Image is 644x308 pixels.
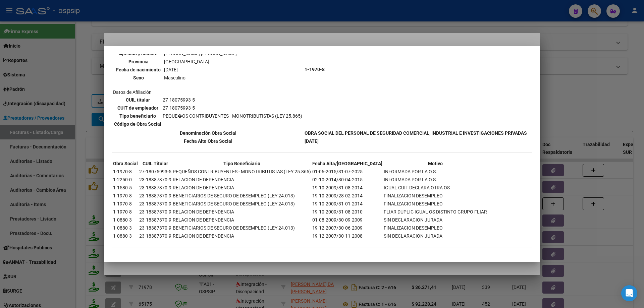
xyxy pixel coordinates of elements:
td: 19-10-2009/31-08-2010 [312,208,383,215]
td: INFORMADA POR LA O.S. [383,176,487,183]
td: 27-18075993-5 [162,96,303,104]
td: Masculino [164,74,241,81]
th: CUIT de empleador [114,104,162,112]
th: Provincia [114,58,163,65]
td: INFORMADA POR LA O.S. [383,168,487,175]
th: Tipo beneficiario [114,112,162,120]
th: Fecha de nacimiento [114,66,163,73]
td: 1-1970-8 [113,208,138,215]
th: Fecha Alta Obra Social [113,137,304,145]
td: 23-18387370-9 [139,216,172,224]
td: 1-0880-3 [113,224,138,232]
td: FINALIZACION DESEMPLEO [383,192,487,199]
td: 19-10-2009/28-02-2014 [312,192,383,199]
b: OBRA SOCIAL DEL PERSONAL DE SEGURIDAD COMERCIAL, INDUSTRIAL E INVESTIGACIONES PRIVADAS [305,130,527,136]
td: 1-0880-3 [113,232,138,240]
td: 01-08-2009/30-09-2009 [312,216,383,224]
td: RELACION DE DEPENDENCIA [172,232,311,240]
td: [DATE] [164,66,241,73]
td: [GEOGRAPHIC_DATA] [164,58,241,65]
td: 23-18387370-9 [139,200,172,207]
td: 1-1970-8 [113,200,138,207]
th: Denominación Obra Social [113,129,304,137]
th: Obra Social [113,160,138,167]
td: 23-18387370-9 [139,232,172,240]
div: Open Intercom Messenger [621,285,637,301]
th: CUIL titular [114,96,162,104]
td: 23-18387370-9 [139,192,172,199]
td: 19-10-2009/31-01-2014 [312,200,383,207]
td: 01-06-2015/31-07-2025 [312,168,383,175]
td: 27-18075993-5 [139,168,172,175]
td: RELACION DE DEPENDENCIA [172,216,311,224]
td: 19-12-2007/30-06-2009 [312,224,383,232]
td: 23-18387370-9 [139,224,172,232]
td: 1-2250-0 [113,176,138,183]
th: Tipo Beneficiario [172,160,311,167]
td: FINALIZACION DESEMPLEO [383,224,487,232]
td: IGUAL CUIT DECLARA OTRA OS [383,184,487,191]
td: 1-1580-5 [113,184,138,191]
td: SIN DECLARACION JURADA [383,216,487,224]
th: Fecha Alta/[GEOGRAPHIC_DATA] [312,160,383,167]
b: 1-1970-8 [305,67,325,72]
td: PEQUE�OS CONTRIBUYENTES - MONOTRIBUTISTAS (LEY 25.865) [162,112,303,120]
td: 23-18387370-9 [139,208,172,215]
td: 19-12-2007/30-11-2008 [312,232,383,240]
td: BENEFICIARIOS DE SEGURO DE DESEMPLEO (LEY 24.013) [172,192,311,199]
td: 1-1970-8 [113,168,138,175]
b: [DATE] [305,138,319,144]
td: Datos personales Datos de Afiliación [113,10,304,129]
td: SIN DECLARACION JURADA [383,232,487,240]
td: RELACION DE DEPENDENCIA [172,184,311,191]
td: PEQUEÑOS CONTRIBUYENTES - MONOTRIBUTISTAS (LEY 25.865) [172,168,311,175]
td: 27-18075993-5 [162,104,303,112]
th: Motivo [383,160,487,167]
td: FLIAR DUPLIC IGUAL OS DISTINTO GRUPO FLIAR [383,208,487,215]
td: 1-0880-3 [113,216,138,224]
th: Sexo [114,74,163,81]
td: 23-18387370-9 [139,176,172,183]
td: BENEFICIARIOS DE SEGURO DE DESEMPLEO (LEY 24.013) [172,200,311,207]
td: 02-10-2014/30-04-2015 [312,176,383,183]
th: CUIL Titular [139,160,172,167]
td: 23-18387370-9 [139,184,172,191]
td: 1-1970-8 [113,192,138,199]
td: BENEFICIARIOS DE SEGURO DE DESEMPLEO (LEY 24.013) [172,224,311,232]
td: 19-10-2009/31-08-2014 [312,184,383,191]
td: RELACION DE DEPENDENCIA [172,176,311,183]
td: FINALIZACION DESEMPLEO [383,200,487,207]
td: RELACION DE DEPENDENCIA [172,208,311,215]
th: Código de Obra Social [114,120,162,128]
